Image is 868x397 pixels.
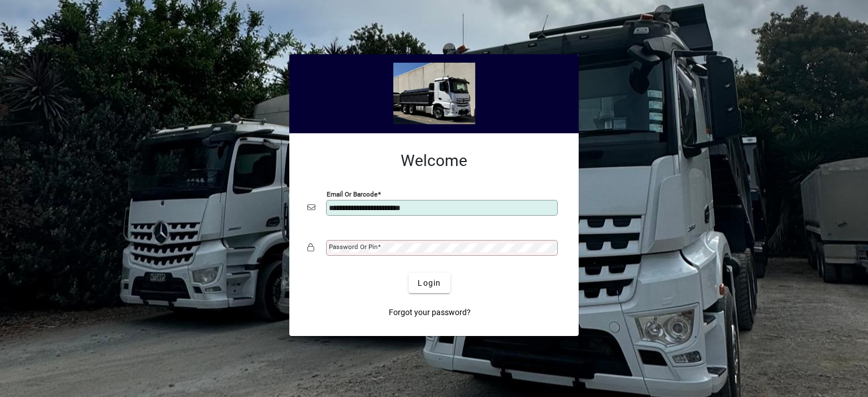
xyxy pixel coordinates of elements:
[409,273,450,293] button: Login
[384,302,475,322] a: Forgot your password?
[307,151,561,171] h2: Welcome
[329,243,377,251] mat-label: Password or Pin
[327,190,377,198] mat-label: Email or Barcode
[418,277,441,289] span: Login
[389,307,471,319] span: Forgot your password?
